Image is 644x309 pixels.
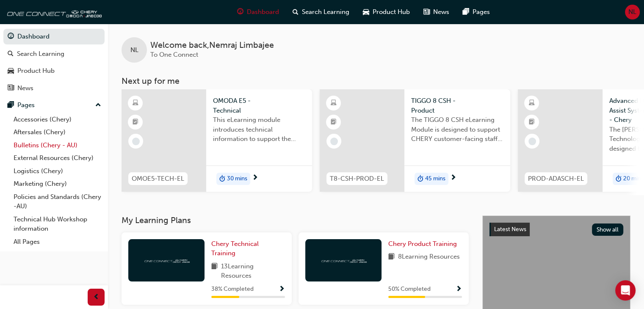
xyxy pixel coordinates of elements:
[3,29,105,44] a: Dashboard
[17,49,64,59] div: Search Learning
[286,3,356,21] a: search-iconSearch Learning
[122,89,312,192] a: OMOE5-TECH-ELOMODA E5 - TechnicalThis eLearning module introduces technical information to suppor...
[625,5,640,19] button: NL
[230,3,286,21] a: guage-iconDashboard
[417,174,423,185] span: duration-icon
[10,190,105,213] a: Policies and Standards (Chery -AU)
[388,239,460,249] a: Chery Product Training
[331,98,337,109] span: learningResourceType_ELEARNING-icon
[95,100,101,111] span: up-icon
[463,7,469,17] span: pages-icon
[450,174,456,182] span: next-icon
[17,66,55,76] div: Product Hub
[108,76,644,86] h3: Next up for me
[211,284,254,294] span: 38 % Completed
[221,262,285,281] span: 13 Learning Resources
[10,152,105,165] a: External Resources (Chery)
[150,41,274,50] span: Welcome back , Nemraj Limbajee
[363,7,369,17] span: car-icon
[150,51,198,58] span: To One Connect
[398,252,460,262] span: 8 Learning Resources
[320,256,367,264] img: oneconnect
[592,223,624,236] button: Show all
[10,177,105,190] a: Marketing (Chery)
[227,174,247,184] span: 30 mins
[279,284,285,295] button: Show Progress
[320,89,510,192] a: T8-CSH-PROD-ELTIGGO 8 CSH - ProductThe TIGGO 8 CSH eLearning Module is designed to support CHERY ...
[356,3,417,21] a: car-iconProduct Hub
[8,33,14,41] span: guage-icon
[10,213,105,235] a: Technical Hub Workshop information
[93,292,100,303] span: prev-icon
[8,50,14,58] span: search-icon
[17,83,33,93] div: News
[489,223,623,236] a: Latest NewsShow all
[10,139,105,152] a: Bulletins (Chery - AU)
[494,226,526,233] span: Latest News
[8,102,14,109] span: pages-icon
[528,174,584,184] span: PROD-ADASCH-EL
[423,7,430,17] span: news-icon
[132,138,140,145] span: learningRecordVerb_NONE-icon
[615,280,636,301] div: Open Intercom Messenger
[433,7,449,17] span: News
[302,7,349,17] span: Search Learning
[4,3,102,20] img: oneconnect
[213,96,305,115] span: OMODA E5 - Technical
[211,262,218,281] span: book-icon
[456,3,497,21] a: pages-iconPages
[211,239,285,258] a: Chery Technical Training
[133,98,138,109] span: learningResourceType_ELEARNING-icon
[388,252,395,262] span: book-icon
[213,115,305,144] span: This eLearning module introduces technical information to support the entry-level knowledge requi...
[3,63,105,79] a: Product Hub
[293,7,299,17] span: search-icon
[10,126,105,139] a: Aftersales (Chery)
[628,7,636,17] span: NL
[456,286,462,293] span: Show Progress
[219,174,225,185] span: duration-icon
[425,174,445,184] span: 45 mins
[411,96,503,115] span: TIGGO 8 CSH - Product
[529,117,535,128] span: booktick-icon
[237,7,243,17] span: guage-icon
[3,46,105,62] a: Search Learning
[10,165,105,178] a: Logistics (Chery)
[10,113,105,126] a: Accessories (Chery)
[8,85,14,92] span: news-icon
[3,97,105,113] button: Pages
[473,7,490,17] span: Pages
[529,98,535,109] span: learningResourceType_ELEARNING-icon
[330,174,384,184] span: T8-CSH-PROD-EL
[3,27,105,97] button: DashboardSearch LearningProduct HubNews
[10,235,105,248] a: All Pages
[417,3,456,21] a: news-iconNews
[3,80,105,96] a: News
[616,174,622,185] span: duration-icon
[528,138,536,145] span: learningRecordVerb_NONE-icon
[17,100,35,110] div: Pages
[247,7,279,17] span: Dashboard
[623,174,644,184] span: 20 mins
[133,117,138,128] span: booktick-icon
[331,117,337,128] span: booktick-icon
[330,138,338,145] span: learningRecordVerb_NONE-icon
[456,284,462,295] button: Show Progress
[373,7,410,17] span: Product Hub
[132,174,184,184] span: OMOE5-TECH-EL
[130,45,138,55] span: NL
[411,115,503,144] span: The TIGGO 8 CSH eLearning Module is designed to support CHERY customer-facing staff with the prod...
[211,240,259,257] span: Chery Technical Training
[388,284,431,294] span: 50 % Completed
[279,286,285,293] span: Show Progress
[388,240,457,248] span: Chery Product Training
[122,215,469,225] h3: My Learning Plans
[143,256,190,264] img: oneconnect
[252,174,258,182] span: next-icon
[8,67,14,75] span: car-icon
